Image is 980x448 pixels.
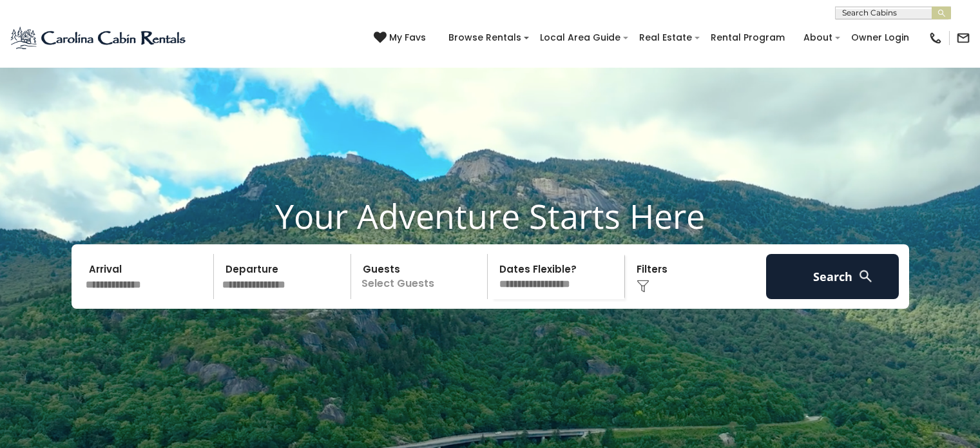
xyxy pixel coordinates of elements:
[10,196,970,236] h1: Your Adventure Starts Here
[956,31,970,45] img: mail-regular-black.png
[355,254,488,299] p: Select Guests
[928,31,943,45] img: phone-regular-black.png
[797,28,839,48] a: About
[858,268,874,284] img: search-regular-white.png
[704,28,791,48] a: Rental Program
[845,28,916,48] a: Owner Login
[533,28,627,48] a: Local Area Guide
[633,28,698,48] a: Real Estate
[10,25,188,51] img: Blue-2.png
[766,254,899,299] button: Search
[442,28,528,48] a: Browse Rentals
[637,280,649,293] img: filter--v1.png
[374,31,429,45] a: My Favs
[389,31,426,44] span: My Favs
